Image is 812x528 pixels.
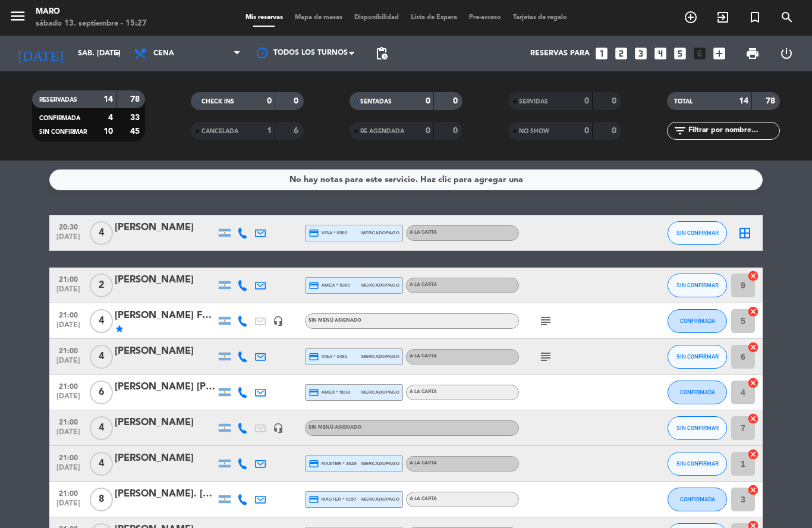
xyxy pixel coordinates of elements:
[111,46,125,61] i: arrow_drop_down
[410,282,437,287] span: A LA CARTA
[108,114,113,122] strong: 4
[410,354,437,359] span: A LA CARTA
[360,128,404,134] span: RE AGENDADA
[53,321,83,335] span: [DATE]
[361,229,399,237] span: mercadopago
[53,285,83,299] span: [DATE]
[115,272,216,288] div: [PERSON_NAME]
[716,10,730,24] i: exit_to_app
[675,7,707,27] span: RESERVAR MESA
[779,46,794,61] i: power_settings_new
[9,7,27,25] i: menu
[130,95,142,103] strong: 78
[361,353,399,360] span: mercadopago
[747,484,759,496] i: cancel
[594,46,609,61] i: looks_one
[361,495,399,503] span: mercadopago
[90,345,113,369] span: 4
[53,343,83,357] span: 21:00
[309,280,319,291] i: credit_card
[769,36,803,71] div: LOG OUT
[539,350,553,364] i: subject
[240,14,289,21] span: Mis reservas
[676,230,719,236] span: SIN CONFIRMAR
[309,458,357,469] span: master * 3629
[90,488,113,511] span: 8
[294,97,301,105] strong: 0
[39,97,77,103] span: RESERVADAS
[90,274,113,297] span: 2
[780,10,794,24] i: search
[633,46,649,61] i: looks_3
[361,460,399,467] span: mercadopago
[361,281,399,289] span: mercadopago
[53,357,83,370] span: [DATE]
[53,414,83,428] span: 21:00
[747,448,759,460] i: cancel
[309,351,347,362] span: visa * 2491
[53,272,83,285] span: 21:00
[309,494,319,505] i: credit_card
[115,486,216,502] div: [PERSON_NAME]. [PERSON_NAME]
[202,99,234,105] span: CHECK INS
[115,379,216,395] div: [PERSON_NAME] [PERSON_NAME]
[115,220,216,235] div: [PERSON_NAME]
[668,221,727,245] button: SIN CONFIRMAR
[273,316,284,326] i: headset_mic
[273,423,284,433] i: headset_mic
[53,219,83,233] span: 20:30
[36,6,147,18] div: Maro
[747,341,759,353] i: cancel
[309,458,319,469] i: credit_card
[309,351,319,362] i: credit_card
[309,228,319,238] i: credit_card
[309,494,357,505] span: master * 0157
[687,124,779,137] input: Filtrar por nombre...
[53,499,83,513] span: [DATE]
[668,309,727,333] button: CONFIRMADA
[463,14,507,21] span: Pre-acceso
[53,450,83,464] span: 21:00
[674,99,693,105] span: TOTAL
[53,464,83,477] span: [DATE]
[747,377,759,389] i: cancel
[90,416,113,440] span: 4
[39,129,87,135] span: SIN CONFIRMAR
[584,97,589,105] strong: 0
[584,127,589,135] strong: 0
[707,7,739,27] span: WALK IN
[9,7,27,29] button: menu
[410,496,437,501] span: A LA CARTA
[747,270,759,282] i: cancel
[267,97,272,105] strong: 0
[90,309,113,333] span: 4
[426,127,430,135] strong: 0
[53,379,83,392] span: 21:00
[360,99,392,105] span: SENTADAS
[766,97,778,105] strong: 78
[672,46,688,61] i: looks_5
[53,486,83,499] span: 21:00
[680,318,715,324] span: CONFIRMADA
[653,46,668,61] i: looks_4
[103,95,113,103] strong: 14
[36,18,147,30] div: sábado 13. septiembre - 15:27
[130,114,142,122] strong: 33
[348,14,405,21] span: Disponibilidad
[519,99,548,105] span: SERVIDAS
[374,46,389,61] span: pending_actions
[115,324,124,334] i: star
[9,40,72,67] i: [DATE]
[202,128,238,134] span: CANCELADA
[673,124,687,138] i: filter_list
[747,306,759,318] i: cancel
[676,460,719,467] span: SIN CONFIRMAR
[426,97,430,105] strong: 0
[410,230,437,235] span: A LA CARTA
[115,344,216,359] div: [PERSON_NAME]
[130,127,142,136] strong: 45
[361,388,399,396] span: mercadopago
[103,127,113,136] strong: 10
[115,415,216,430] div: [PERSON_NAME]
[405,14,463,21] span: Lista de Espera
